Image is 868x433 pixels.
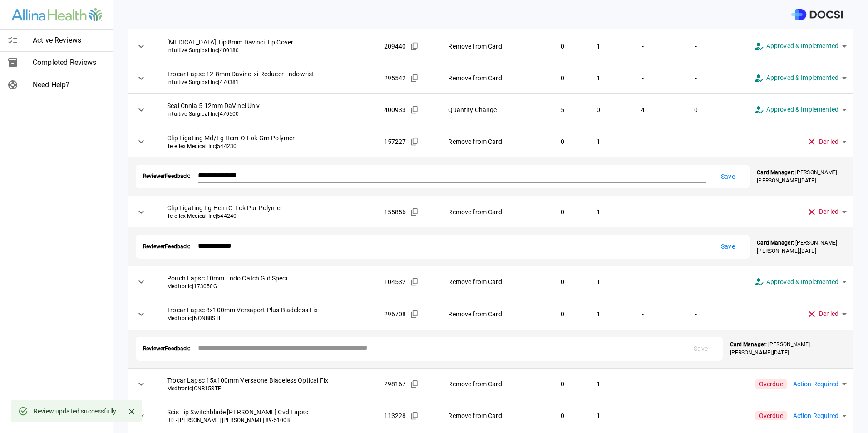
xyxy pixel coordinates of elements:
[616,266,670,298] td: -
[755,411,787,420] span: Overdue
[408,39,421,53] button: Copied!
[616,62,670,94] td: -
[544,62,581,94] td: 0
[167,305,369,315] span: Trocar Lapsc 8x100mm Versaport Plus Bladeless Fix
[800,301,853,327] div: Denied
[167,283,369,290] span: Medtronic | 173050G
[11,8,102,21] img: Site Logo
[766,41,838,51] span: Approved & Implemented
[616,94,670,126] td: 4
[167,417,369,424] span: BD - [PERSON_NAME] [PERSON_NAME] | 89-5100B
[384,74,406,83] span: 295542
[384,207,406,216] span: 155856
[167,315,369,322] span: Medtronic | NONB8STF
[167,212,369,220] span: Teleflex Medical Inc | 544240
[670,196,722,228] td: -
[581,368,616,400] td: 1
[441,298,544,330] td: Remove from Card
[800,129,853,155] div: Denied
[384,277,406,286] span: 104532
[408,307,421,321] button: Copied!
[441,400,544,432] td: Remove from Card
[581,196,616,228] td: 1
[713,168,742,185] button: Save
[544,196,581,228] td: 0
[441,196,544,228] td: Remove from Card
[167,38,369,47] span: [MEDICAL_DATA] Tip 8mm Davinci Tip Cover
[819,137,838,147] span: Denied
[670,62,722,94] td: -
[766,73,838,83] span: Approved & Implemented
[819,207,838,217] span: Denied
[581,126,616,157] td: 1
[544,400,581,432] td: 0
[616,368,670,400] td: -
[33,35,106,46] span: Active Reviews
[757,169,794,176] strong: Card Manager:
[670,126,722,157] td: -
[384,379,406,389] span: 298167
[544,298,581,330] td: 0
[441,368,544,400] td: Remove from Card
[787,371,853,397] div: Action Required
[167,143,369,150] span: Teleflex Medical Inc | 544230
[791,9,843,20] img: DOCSI Logo
[670,368,722,400] td: -
[819,309,838,319] span: Denied
[33,79,106,90] span: Need Help?
[34,403,118,419] div: Review updated successfully.
[384,137,406,146] span: 157227
[384,42,406,51] span: 209440
[441,30,544,62] td: Remove from Card
[670,298,722,330] td: -
[581,298,616,330] td: 1
[747,269,853,295] div: Approved & Implemented
[787,403,853,428] div: Action Required
[730,341,767,348] strong: Card Manager:
[800,199,853,225] div: Denied
[384,105,406,114] span: 400933
[755,379,787,389] span: Overdue
[33,57,106,68] span: Completed Reviews
[167,47,369,54] span: Intuitive Surgical Inc | 400180
[793,379,838,389] span: Action Required
[747,97,853,123] div: Approved & Implemented
[670,400,722,432] td: -
[408,377,421,391] button: Copied!
[757,239,846,255] p: [PERSON_NAME] [PERSON_NAME] , [DATE]
[408,409,421,423] button: Copied!
[747,65,853,91] div: Approved & Implemented
[408,71,421,85] button: Copied!
[544,368,581,400] td: 0
[143,345,191,353] span: Reviewer Feedback:
[544,266,581,298] td: 0
[616,400,670,432] td: -
[167,110,369,118] span: Intuitive Surgical Inc | 470500
[616,196,670,228] td: -
[747,33,853,59] div: Approved & Implemented
[441,266,544,298] td: Remove from Card
[167,101,369,110] span: Seal Cnnla 5-12mm DaVinci Univ
[441,126,544,157] td: Remove from Card
[143,243,191,251] span: Reviewer Feedback:
[441,62,544,94] td: Remove from Card
[408,205,421,219] button: Copied!
[757,168,846,185] p: [PERSON_NAME] [PERSON_NAME] , [DATE]
[125,405,138,418] button: Close
[408,103,421,117] button: Copied!
[544,30,581,62] td: 0
[581,62,616,94] td: 1
[581,94,616,126] td: 0
[167,79,369,86] span: Intuitive Surgical Inc | 470381
[544,94,581,126] td: 5
[167,203,369,212] span: Clip Ligating Lg Hem-O-Lok Pur Polymer
[544,126,581,157] td: 0
[441,94,544,126] td: Quantity Change
[730,340,846,357] p: [PERSON_NAME] [PERSON_NAME] , [DATE]
[766,277,838,287] span: Approved & Implemented
[713,238,742,255] button: Save
[167,376,369,385] span: Trocar Lapsc 15x100mm Versaone Bladeless Optical Fix
[408,275,421,289] button: Copied!
[581,400,616,432] td: 1
[793,411,838,421] span: Action Required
